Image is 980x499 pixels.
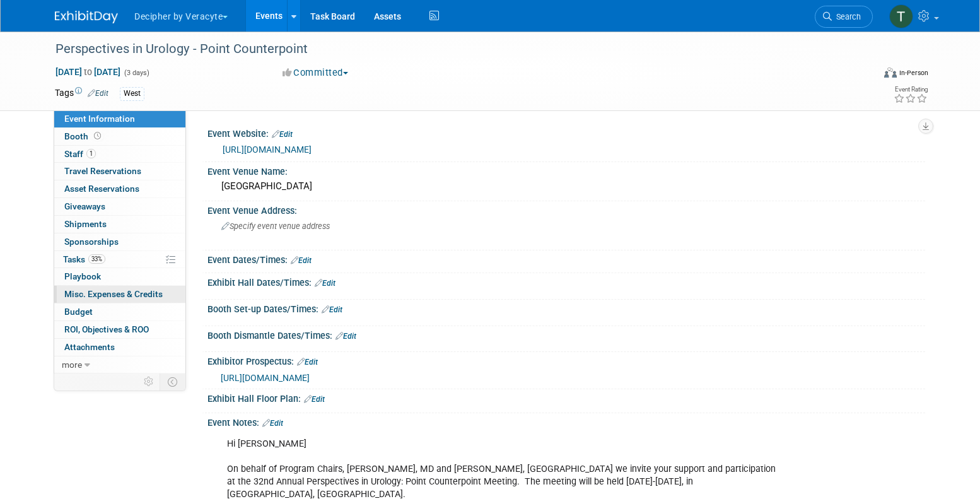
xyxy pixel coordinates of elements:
[62,360,82,370] span: more
[207,124,925,141] div: Event Website:
[64,184,139,194] span: Asset Reservations
[64,114,135,124] span: Event Information
[63,254,105,264] span: Tasks
[217,177,916,196] div: [GEOGRAPHIC_DATA]
[221,221,330,231] span: Specify event venue address
[54,146,185,163] a: Staff1
[123,69,149,77] span: (3 days)
[207,352,925,368] div: Exhibitor Prospectus:
[54,216,185,233] a: Shipments
[64,324,149,334] span: ROI, Objectives & ROO
[88,89,108,98] a: Edit
[54,110,185,127] a: Event Information
[54,303,185,320] a: Budget
[82,67,94,77] span: to
[64,307,93,317] span: Budget
[64,149,96,159] span: Staff
[64,131,103,141] span: Booth
[54,339,185,356] a: Attachments
[272,130,293,139] a: Edit
[207,201,925,217] div: Event Venue Address:
[120,87,144,100] div: West
[91,131,103,141] span: Booth not reserved yet
[55,66,121,78] span: [DATE] [DATE]
[207,250,925,267] div: Event Dates/Times:
[160,373,186,390] td: Toggle Event Tabs
[54,198,185,215] a: Giveaways
[335,332,356,341] a: Edit
[899,68,928,78] div: In-Person
[262,419,283,428] a: Edit
[832,12,861,21] span: Search
[894,86,928,93] div: Event Rating
[207,413,925,430] div: Event Notes:
[54,321,185,338] a: ROI, Objectives & ROO
[884,68,897,78] img: Format-Inperson.png
[207,326,925,343] div: Booth Dismantle Dates/Times:
[54,268,185,285] a: Playbook
[51,38,854,61] div: Perspectives in Urology - Point Counterpoint
[278,66,353,79] button: Committed
[207,162,925,178] div: Event Venue Name:
[315,279,335,288] a: Edit
[54,356,185,373] a: more
[207,300,925,316] div: Booth Set-up Dates/Times:
[798,66,928,85] div: Event Format
[55,86,108,101] td: Tags
[138,373,160,390] td: Personalize Event Tab Strip
[54,128,185,145] a: Booth
[207,389,925,406] div: Exhibit Hall Floor Plan:
[304,395,325,404] a: Edit
[64,237,119,247] span: Sponsorships
[54,286,185,303] a: Misc. Expenses & Credits
[64,342,115,352] span: Attachments
[54,233,185,250] a: Sponsorships
[64,271,101,281] span: Playbook
[88,254,105,264] span: 33%
[207,273,925,290] div: Exhibit Hall Dates/Times:
[815,6,873,28] a: Search
[55,11,118,23] img: ExhibitDay
[291,256,312,265] a: Edit
[889,4,913,28] img: Tony Alvarado
[221,373,310,383] a: [URL][DOMAIN_NAME]
[86,149,96,158] span: 1
[64,289,163,299] span: Misc. Expenses & Credits
[223,144,312,155] a: [URL][DOMAIN_NAME]
[297,358,318,367] a: Edit
[54,251,185,268] a: Tasks33%
[64,201,105,211] span: Giveaways
[322,305,342,314] a: Edit
[54,180,185,197] a: Asset Reservations
[64,166,141,176] span: Travel Reservations
[64,219,107,229] span: Shipments
[54,163,185,180] a: Travel Reservations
